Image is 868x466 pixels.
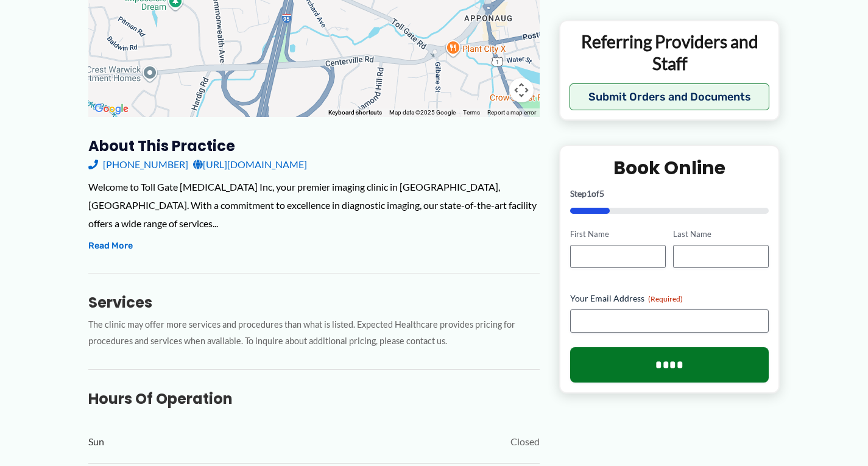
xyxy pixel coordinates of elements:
span: 5 [599,188,604,199]
a: Report a map error [487,109,536,116]
h3: About this practice [88,136,540,155]
span: Map data ©2025 Google [389,109,456,116]
button: Read More [88,239,133,253]
label: First Name [570,228,666,240]
span: (Required) [648,294,683,303]
button: Submit Orders and Documents [570,83,770,110]
a: [PHONE_NUMBER] [88,155,188,174]
a: [URL][DOMAIN_NAME] [193,155,307,174]
button: Keyboard shortcuts [328,108,382,117]
p: The clinic may offer more services and procedures than what is listed. Expected Healthcare provid... [88,317,540,350]
a: Terms (opens in new tab) [463,109,480,116]
p: Step of [570,189,769,198]
label: Last Name [673,228,769,240]
span: Closed [510,432,540,451]
p: Referring Providers and Staff [570,30,770,74]
span: 1 [587,188,591,199]
img: Google [91,101,132,117]
span: Sun [88,432,104,451]
a: Open this area in Google Maps (opens a new window) [91,101,132,117]
h3: Hours of Operation [88,389,540,408]
h2: Book Online [570,156,769,180]
h3: Services [88,293,540,312]
button: Map camera controls [509,78,534,102]
div: Welcome to Toll Gate [MEDICAL_DATA] Inc, your premier imaging clinic in [GEOGRAPHIC_DATA], [GEOGR... [88,178,540,232]
label: Your Email Address [570,292,769,304]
